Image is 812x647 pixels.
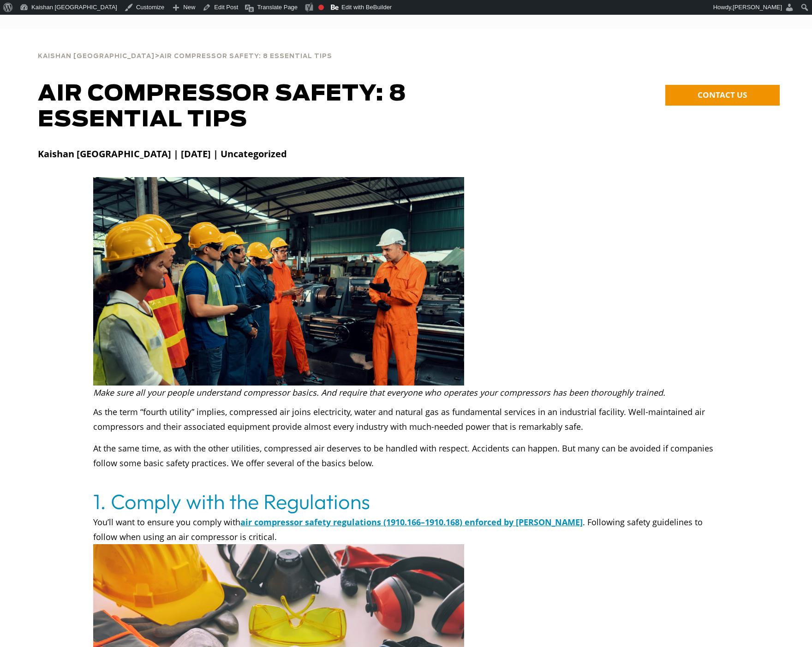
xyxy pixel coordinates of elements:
[38,148,287,160] strong: Kaishan [GEOGRAPHIC_DATA] | [DATE] | Uncategorized
[38,52,155,60] a: Kaishan [GEOGRAPHIC_DATA]
[240,516,583,528] a: air compressor safety regulations (1910.166–1910.168) enforced by [PERSON_NAME]
[318,5,324,10] div: Focus keyphrase not set
[93,387,665,398] span: Make sure all your people understand compressor basics. And require that everyone who operates yo...
[93,443,713,469] span: At the same time, as with the other utilities, compressed air deserves to be handled with respect...
[93,406,705,432] span: As the term “fourth utility” implies, compressed air joins electricity, water and natural gas as ...
[93,177,464,386] img: Air Compressor Safety: 8 Essential Tips
[698,89,747,100] span: CONTACT US
[93,489,718,515] h2: 1. Comply with the Regulations
[733,4,782,11] span: [PERSON_NAME]
[93,515,718,544] p: You’ll want to ensure you comply with . Following safety guidelines to follow when using an air c...
[38,42,332,64] div: >
[38,53,155,59] span: Kaishan [GEOGRAPHIC_DATA]
[160,52,332,60] a: Air Compressor Safety: 8 Essential Tips
[38,81,505,133] h1: Air Compressor Safety: 8 Essential Tips
[665,85,780,106] a: CONTACT US
[160,53,332,59] span: Air Compressor Safety: 8 Essential Tips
